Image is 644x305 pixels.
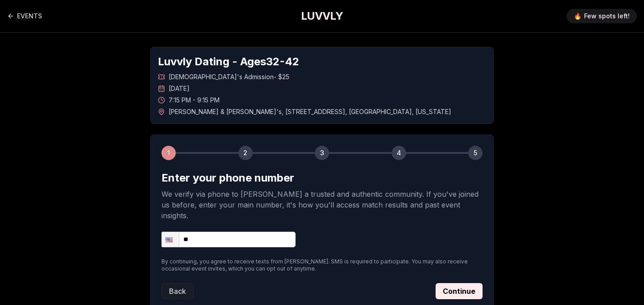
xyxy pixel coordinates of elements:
[158,55,486,69] h1: Luvvly Dating - Ages 32 - 42
[315,146,329,160] div: 3
[161,283,194,299] button: Back
[161,189,483,221] p: We verify via phone to [PERSON_NAME] a trusted and authentic community. If you've joined us befor...
[169,96,220,105] span: 7:15 PM - 9:15 PM
[169,84,190,93] span: [DATE]
[7,7,42,25] a: Back to events
[161,171,483,185] h2: Enter your phone number
[161,258,483,272] p: By continuing, you agree to receive texts from [PERSON_NAME]. SMS is required to participate. You...
[574,12,581,21] span: 🔥
[392,146,406,160] div: 4
[584,12,630,21] span: Few spots left!
[301,9,343,23] a: LUVVLY
[238,146,253,160] div: 2
[436,283,483,299] button: Continue
[161,146,176,160] div: 1
[162,232,179,247] div: United States: + 1
[169,72,289,81] span: [DEMOGRAPHIC_DATA]'s Admission - $25
[468,146,483,160] div: 5
[169,107,451,116] span: [PERSON_NAME] & [PERSON_NAME]'s , [STREET_ADDRESS] , [GEOGRAPHIC_DATA] , [US_STATE]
